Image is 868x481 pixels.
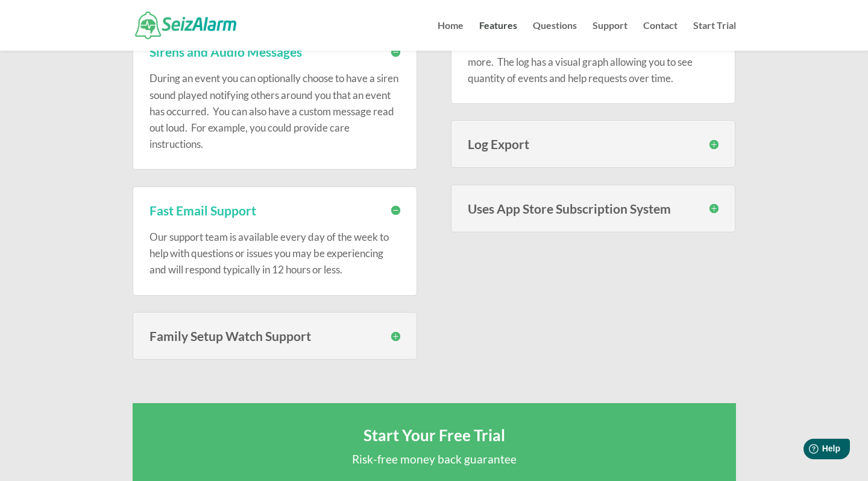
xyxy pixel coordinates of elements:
[593,21,627,51] a: Support
[468,202,719,215] h3: Uses App Store Subscription System
[468,138,719,150] h3: Log Export
[135,11,237,39] img: SeizAlarm
[149,70,401,152] p: During an event you can optionally choose to have a siren sound played notifying others around yo...
[169,449,700,470] p: Risk-free money back guarantee
[169,427,700,449] h2: Start Your Free Trial
[479,21,517,51] a: Features
[643,21,678,51] a: Contact
[438,21,464,51] a: Home
[149,330,401,342] h3: Family Setup Watch Support
[149,204,401,217] h3: Fast Email Support
[149,45,401,58] h3: Sirens and Audio Messages
[761,434,855,468] iframe: Help widget launcher
[533,21,577,51] a: Questions
[149,229,401,278] p: Our support team is available every day of the week to help with questions or issues you may be e...
[693,21,736,51] a: Start Trial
